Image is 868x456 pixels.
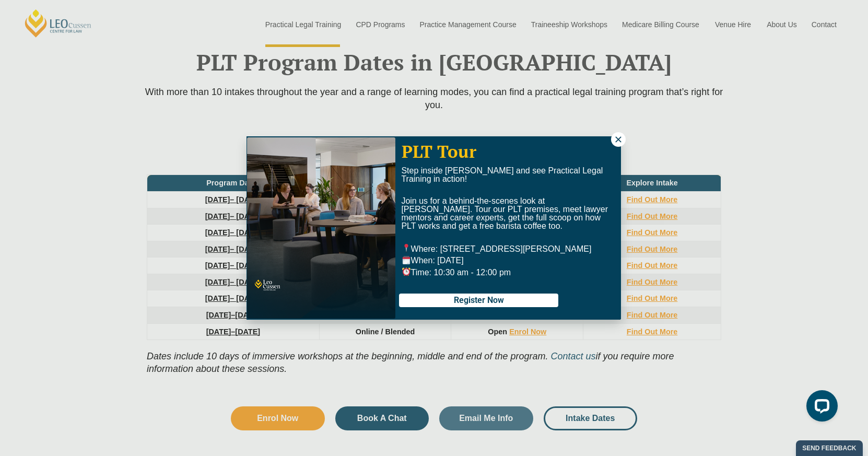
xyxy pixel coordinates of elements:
[611,132,626,147] button: Close
[401,244,591,253] span: Where: [STREET_ADDRESS][PERSON_NAME]
[247,137,395,319] img: students at tables talking to each other
[399,294,558,307] button: Register Now
[401,256,463,265] span: When: [DATE]
[798,386,842,430] iframe: LiveChat chat widget
[401,268,511,277] span: Time: 10:30 am - 12:00 pm
[401,166,603,183] span: Step inside [PERSON_NAME] and see Practical Legal Training in action!
[402,256,410,264] img: 🗓️
[401,196,608,230] span: Join us for a behind-the-scenes look at [PERSON_NAME]. Tour our PLT premises, meet lawyer mentors...
[402,140,476,162] span: PLT Tour
[402,267,410,276] img: ⏰
[402,244,410,252] img: 📍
